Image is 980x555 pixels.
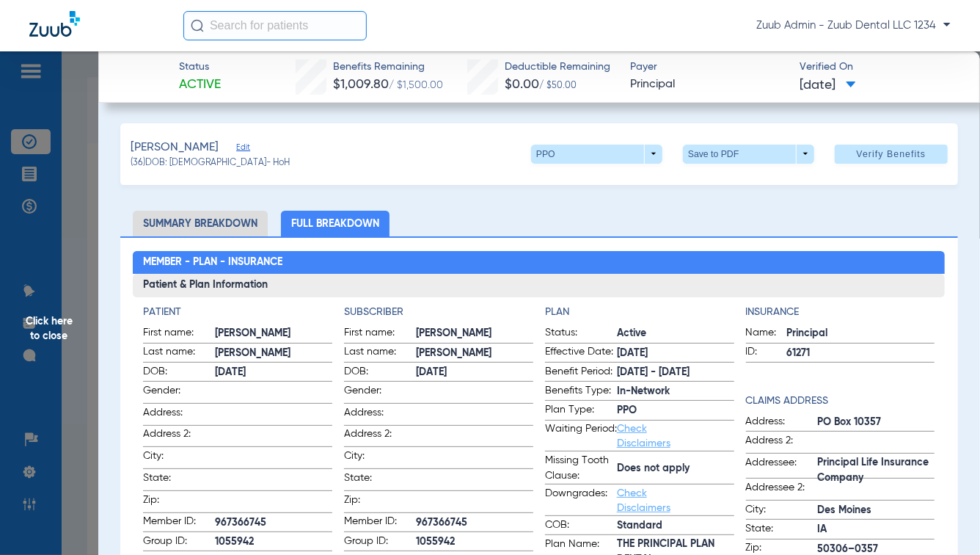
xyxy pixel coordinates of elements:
span: / $50.00 [539,81,577,90]
h4: Insurance [746,305,935,320]
span: State: [143,471,215,490]
span: 1055942 [215,534,332,550]
span: Verify Benefits [857,148,926,160]
span: Zip: [143,493,215,512]
span: Gender: [143,383,215,403]
span: Last name: [344,344,416,362]
span: PPO [617,403,734,418]
span: Member ID: [344,514,416,532]
span: Active [617,326,734,341]
a: Check Disclaimers [617,488,670,513]
span: Standard [617,518,734,534]
span: Addressee 2: [746,480,818,500]
button: Save to PDF [683,145,814,164]
span: Zip: [344,493,416,512]
span: Address 2: [746,433,818,453]
h4: Subscriber [344,305,533,320]
span: [PERSON_NAME] [131,139,219,157]
h3: Patient & Plan Information [133,274,945,297]
span: DOB: [143,364,215,382]
span: Verified On [800,59,956,75]
h4: Plan [545,305,734,320]
span: [DATE] [617,346,734,361]
span: Missing Tooth Clause: [545,453,617,484]
span: DOB: [344,364,416,382]
span: Gender: [344,383,416,403]
span: Group ID: [143,534,215,551]
span: Address: [143,405,215,425]
h4: Patient [143,305,332,320]
span: Effective Date: [545,344,617,362]
span: [PERSON_NAME] [215,326,332,341]
span: 61271 [787,346,935,361]
span: / $1,500.00 [389,80,443,90]
span: Plan Type: [545,402,617,420]
span: Status [179,59,221,75]
span: Status: [545,325,617,343]
span: Member ID: [143,514,215,532]
span: ID: [746,344,787,362]
span: Principal [787,326,935,341]
span: Benefit Period: [545,364,617,382]
span: Address 2: [143,427,215,446]
span: In-Network [617,384,734,399]
span: Deductible Remaining [505,59,610,75]
span: 967366745 [416,515,533,531]
span: Downgrades: [545,486,617,515]
h4: Claims Address [746,393,935,409]
span: [DATE] - [DATE] [617,365,734,380]
span: Principal Life Insurance Company [818,462,935,478]
span: Des Moines [818,503,935,518]
span: Addressee: [746,455,818,479]
span: Address 2: [344,427,416,446]
span: First name: [143,325,215,343]
span: State: [746,521,818,539]
span: Benefits Type: [545,383,617,401]
span: Does not apply [617,461,734,476]
span: 1055942 [416,534,533,550]
span: Edit [236,142,249,156]
span: Address: [344,405,416,425]
span: Last name: [143,344,215,362]
button: Verify Benefits [835,145,948,164]
span: Zuub Admin - Zuub Dental LLC 1234 [756,18,951,33]
span: Payer [630,59,786,75]
span: COB: [545,518,617,535]
span: [DATE] [800,76,856,95]
span: Name: [746,325,787,343]
span: (36) DOB: [DEMOGRAPHIC_DATA] - HoH [131,157,290,170]
h2: Member - Plan - Insurance [133,251,945,275]
span: [PERSON_NAME] [416,326,533,341]
span: City: [143,449,215,468]
span: Waiting Period: [545,421,617,451]
li: Full Breakdown [281,211,390,236]
span: $0.00 [505,78,539,91]
span: [DATE] [215,365,332,380]
span: Address: [746,414,818,432]
img: Zuub Logo [29,11,80,37]
span: 967366745 [215,515,332,531]
span: Active [179,76,221,94]
span: Group ID: [344,534,416,551]
span: City: [746,502,818,520]
span: [PERSON_NAME] [215,346,332,361]
span: First name: [344,325,416,343]
span: PO Box 10357 [818,415,935,430]
input: Search for patients [183,11,367,40]
span: [DATE] [416,365,533,380]
li: Summary Breakdown [133,211,268,236]
button: PPO [531,145,662,164]
span: City: [344,449,416,468]
span: Benefits Remaining [333,59,443,75]
a: Check Disclaimers [617,424,670,449]
img: Search Icon [191,19,204,32]
span: [PERSON_NAME] [416,346,533,361]
span: IA [818,522,935,537]
iframe: Chat Widget [907,485,980,555]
